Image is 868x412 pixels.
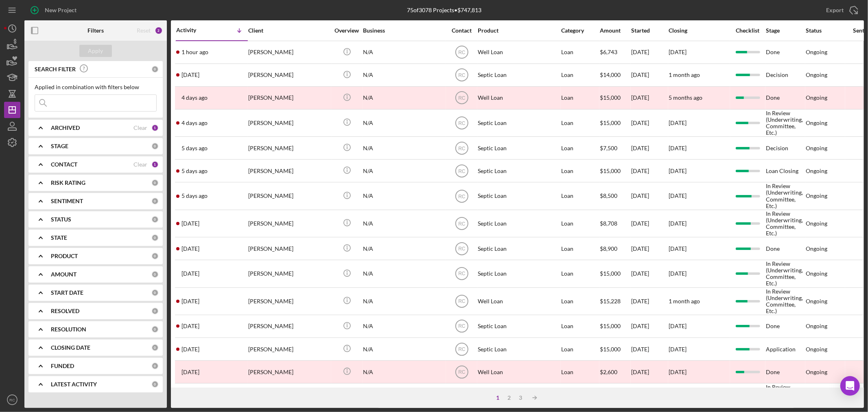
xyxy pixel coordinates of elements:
[458,121,466,126] text: RC
[363,27,444,34] div: Business
[151,124,159,131] div: 1
[478,361,559,383] div: Well Loan
[181,72,199,78] time: 2025-08-23 18:30
[181,369,199,375] time: 2025-08-17 00:11
[248,316,330,337] div: [PERSON_NAME]
[151,307,159,315] div: 0
[51,125,80,131] b: ARCHIVED
[151,234,159,241] div: 0
[51,143,68,149] b: STAGE
[478,137,559,159] div: Septic Loan
[478,183,559,209] div: Septic Loan
[806,193,827,199] div: Ongoing
[600,361,630,383] div: $2,600
[181,168,208,174] time: 2025-08-20 20:53
[24,2,85,18] button: New Project
[51,271,77,278] b: AMOUNT
[600,27,630,34] div: Amount
[407,7,481,13] div: 75 of 3078 Projects • $747,813
[51,198,83,204] b: SENTIMENT
[9,398,15,402] text: RC
[631,160,668,182] div: [DATE]
[35,66,76,72] b: SEARCH FILTER
[669,145,687,151] time: [DATE]
[478,110,559,136] div: Septic Loan
[151,344,159,351] div: 0
[88,45,103,57] div: Apply
[248,64,330,86] div: [PERSON_NAME]
[766,27,805,34] div: Stage
[806,270,827,277] div: Ongoing
[766,288,805,314] div: In Review (Underwriting, Committee, Etc.)
[248,87,330,109] div: [PERSON_NAME]
[248,110,330,136] div: [PERSON_NAME]
[766,361,805,383] div: Done
[504,394,515,401] div: 2
[669,346,687,353] time: [DATE]
[363,238,444,259] div: N/A
[561,183,599,209] div: Loan
[181,270,199,277] time: 2025-08-19 19:02
[151,289,159,296] div: 0
[561,27,599,34] div: Category
[561,361,599,383] div: Loan
[826,2,844,18] div: Export
[248,238,330,259] div: [PERSON_NAME]
[51,344,90,351] b: CLOSING DATE
[181,245,199,252] time: 2025-08-19 20:06
[631,110,668,136] div: [DATE]
[181,94,208,101] time: 2025-08-22 00:37
[363,261,444,287] div: N/A
[631,261,668,287] div: [DATE]
[600,183,630,209] div: $8,500
[151,179,159,186] div: 0
[363,137,444,159] div: N/A
[600,210,630,237] div: $8,708
[458,221,466,227] text: RC
[458,246,466,252] text: RC
[600,160,630,182] div: $15,000
[458,50,466,55] text: RC
[363,183,444,209] div: N/A
[458,369,466,375] text: RC
[151,66,159,73] div: 0
[51,381,97,388] b: LATEST ACTIVITY
[561,42,599,63] div: Loan
[478,316,559,337] div: Septic Loan
[181,323,199,329] time: 2025-08-18 11:03
[806,145,827,151] div: Ongoing
[51,326,86,333] b: RESOLUTION
[363,110,444,136] div: N/A
[806,27,845,34] div: Status
[363,64,444,86] div: N/A
[51,180,85,186] b: RISK RATING
[248,183,330,209] div: [PERSON_NAME]
[133,161,147,168] div: Clear
[248,42,330,63] div: [PERSON_NAME]
[87,27,104,34] b: Filters
[51,253,78,259] b: PRODUCT
[248,27,330,34] div: Client
[155,26,163,35] div: 2
[181,346,199,353] time: 2025-08-17 22:52
[458,95,466,101] text: RC
[151,252,159,260] div: 0
[363,160,444,182] div: N/A
[730,27,765,34] div: Checklist
[248,261,330,287] div: [PERSON_NAME]
[669,119,687,126] time: [DATE]
[806,168,827,174] div: Ongoing
[631,183,668,209] div: [DATE]
[458,72,466,78] text: RC
[363,87,444,109] div: N/A
[137,27,151,34] div: Reset
[45,2,77,18] div: New Project
[561,64,599,86] div: Loan
[363,288,444,314] div: N/A
[492,394,504,401] div: 1
[669,94,702,101] time: 5 months ago
[363,338,444,360] div: N/A
[766,210,805,237] div: In Review (Underwriting, Committee, Etc.)
[669,368,687,375] time: [DATE]
[631,338,668,360] div: [DATE]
